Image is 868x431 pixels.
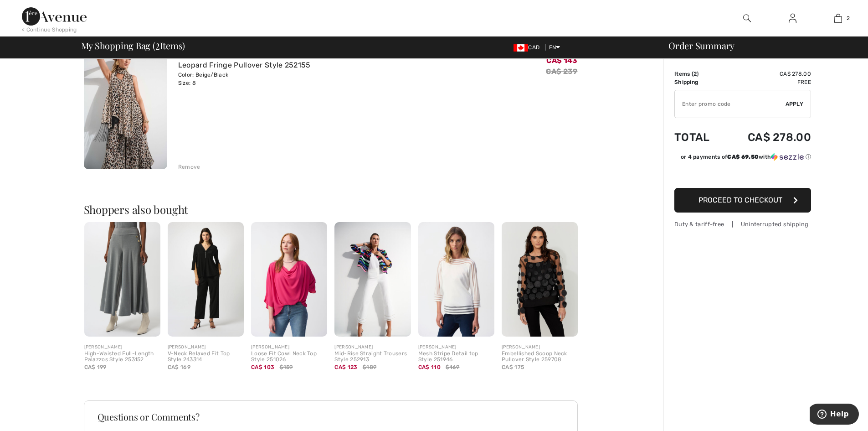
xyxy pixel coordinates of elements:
[84,364,107,370] span: CA$ 199
[178,163,200,171] div: Remove
[786,100,804,108] span: Apply
[514,44,543,51] span: CAD
[84,344,160,351] div: [PERSON_NAME]
[674,164,811,185] iframe: PayPal-paypal
[502,351,578,363] div: Embellished Scoop Neck Pullover Style 259708
[418,222,494,337] img: Mesh Stripe Detail top Style 251946
[502,364,524,370] span: CA$ 175
[155,39,160,51] span: 2
[657,41,863,50] div: Order Summary
[84,44,167,169] img: Leopard Fringe Pullover Style 252155
[723,70,811,78] td: CA$ 278.00
[727,154,759,160] span: CA$ 69.50
[418,351,494,363] div: Mesh Stripe Detail top Style 251946
[514,44,528,52] img: Canadian Dollar
[22,26,77,34] div: < Continue Shopping
[280,363,293,371] span: $159
[502,222,578,337] img: Embellished Scoop Neck Pullover Style 259708
[334,351,411,363] div: Mid-Rise Straight Trousers Style 252913
[681,153,811,161] div: or 4 payments of with
[168,222,244,337] img: V-Neck Relaxed Fit Top Style 243314
[723,78,811,86] td: Free
[178,61,311,69] a: Leopard Fringe Pullover Style 252155
[546,56,577,65] span: CA$ 143
[334,364,357,370] span: CA$ 123
[674,188,811,213] button: Proceed to Checkout
[84,222,160,337] img: High-Waisted Full-Length Palazzos Style 253152
[81,41,185,50] span: My Shopping Bag ( Items)
[168,344,244,351] div: [PERSON_NAME]
[251,222,327,337] img: Loose Fit Cowl Neck Top Style 251026
[84,204,585,215] h2: Shoppers also bought
[674,78,723,86] td: Shipping
[502,344,578,351] div: [PERSON_NAME]
[251,364,274,370] span: CA$ 103
[334,222,411,337] img: Mid-Rise Straight Trousers Style 252913
[674,153,811,164] div: or 4 payments ofCA$ 69.50withSezzle Click to learn more about Sezzle
[168,364,190,370] span: CA$ 169
[363,363,376,371] span: $189
[334,344,411,351] div: [PERSON_NAME]
[251,344,327,351] div: [PERSON_NAME]
[22,7,87,26] img: 1ère Avenue
[693,71,697,77] span: 2
[810,404,859,426] iframe: Opens a widget where you can find more information
[723,122,811,153] td: CA$ 278.00
[699,196,782,204] span: Proceed to Checkout
[418,364,441,370] span: CA$ 110
[178,71,311,87] div: Color: Beige/Black Size: 8
[674,70,723,78] td: Items ( )
[781,13,804,24] a: Sign In
[834,13,842,24] img: My Bag
[771,153,804,161] img: Sezzle
[168,351,244,363] div: V-Neck Relaxed Fit Top Style 243314
[847,14,850,22] span: 2
[98,412,564,421] h3: Questions or Comments?
[418,344,494,351] div: [PERSON_NAME]
[674,220,811,228] div: Duty & tariff-free | Uninterrupted shipping
[789,13,796,24] img: My Info
[675,90,786,118] input: Promo code
[549,44,560,51] span: EN
[674,122,723,153] td: Total
[84,351,160,363] div: High-Waisted Full-Length Palazzos Style 253152
[546,67,577,76] s: CA$ 239
[446,363,459,371] span: $169
[816,13,860,24] a: 2
[743,13,751,24] img: search the website
[251,351,327,363] div: Loose Fit Cowl Neck Top Style 251026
